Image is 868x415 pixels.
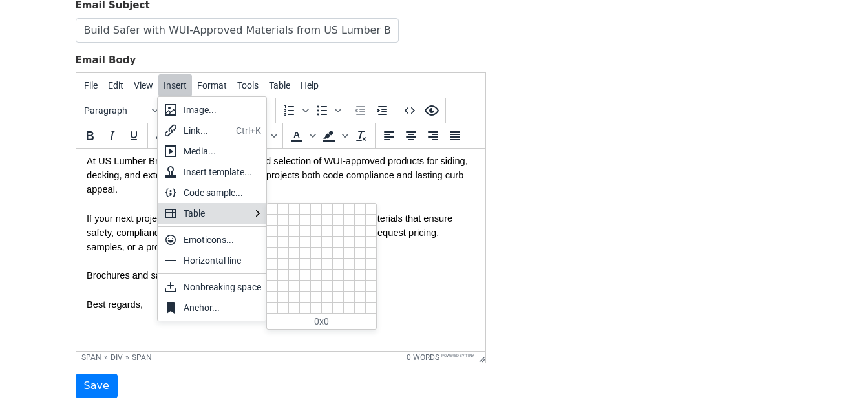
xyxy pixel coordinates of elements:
[184,232,261,248] div: Emoticons...
[79,100,163,122] button: Blocks
[269,80,290,90] span: Table
[111,353,123,362] div: div
[101,125,123,147] button: Italic
[184,102,261,118] div: Image...
[184,279,261,295] div: Nonbreaking space
[399,100,421,122] button: Source code
[421,100,443,122] button: Preview
[400,125,422,147] button: Align center
[125,353,129,362] div: »
[164,80,187,90] span: Insert
[184,206,249,221] div: Table
[197,80,227,90] span: Format
[158,277,266,297] div: Nonbreaking space
[184,123,231,138] div: Link...
[156,131,219,141] span: Arial
[79,125,101,147] button: Bold
[267,314,376,329] span: 0x0
[350,125,372,147] button: Clear formatting
[158,250,266,271] div: Horizontal line
[158,182,266,203] div: Code sample...
[158,120,266,141] div: Link...
[158,100,266,120] div: Image...
[184,300,261,315] div: Anchor...
[151,125,235,147] button: Fonts
[76,53,136,68] label: Email Body
[132,353,152,362] div: span
[158,141,266,162] div: Media...
[84,105,147,116] span: Paragraph
[184,144,261,159] div: Media...
[158,203,266,224] div: Table
[236,123,261,138] div: Ctrl+K
[237,80,259,90] span: Tools
[81,353,101,362] div: span
[441,353,474,357] a: Powered by Tiny
[104,353,108,362] div: »
[301,80,319,90] span: Help
[76,149,485,351] iframe: Rich Text Area. Press ALT-0 for help.
[349,100,371,122] button: Decrease indent
[134,80,153,90] span: View
[84,80,98,90] span: File
[158,229,266,250] div: Emoticons...
[158,297,266,318] div: Anchor...
[279,100,311,122] div: Numbered list
[286,125,318,147] div: Text color
[407,353,439,362] button: 0 words
[474,352,485,363] div: Resize
[76,374,118,398] input: Save
[378,125,400,147] button: Align left
[184,185,261,200] div: Code sample...
[158,162,266,182] div: Insert template...
[444,125,466,147] button: Justify
[803,353,868,415] iframe: Chat Widget
[184,253,261,268] div: Horizontal line
[311,100,343,122] div: Bullet list
[108,80,123,90] span: Edit
[422,125,444,147] button: Align right
[184,164,261,180] div: Insert template...
[123,125,145,147] button: Underline
[318,125,350,147] div: Background color
[371,100,393,122] button: Increase indent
